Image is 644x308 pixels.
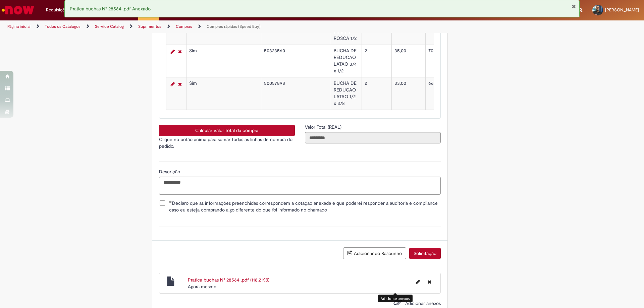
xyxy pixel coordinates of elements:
[261,45,331,77] td: 50323560
[159,125,295,136] button: Calcular valor total da compra
[7,24,31,29] a: Página inicial
[331,77,362,110] td: BUCHA DE REDUCAO LATAO 1/2 x 3/8
[186,45,261,77] td: Sim
[391,45,425,77] td: 35,00
[159,169,181,175] span: Descrição
[45,24,80,29] a: Todos os Catálogos
[176,24,192,29] a: Compras
[188,284,216,290] time: 29/09/2025 12:44:09
[425,77,468,110] td: 66,00
[412,276,424,287] button: Editar nome de arquivo Pratica buchas N° 28564 .pdf
[331,45,362,77] td: BUCHA DE REDUCAO LATAO 3/4 x 1/2
[362,45,391,77] td: 2
[188,277,269,283] a: Pratica buchas N° 28564 .pdf (118.2 KB)
[409,248,441,259] button: Solicitação
[169,200,172,203] span: Obrigatório Preenchido
[362,77,391,110] td: 2
[95,24,124,29] a: Service Catalog
[5,20,424,33] ul: Trilhas de página
[169,80,176,88] a: Editar Linha 3
[343,247,406,259] button: Adicionar ao Rascunho
[305,132,441,143] input: Valor Total (REAL)
[305,124,343,130] span: Somente leitura - Valor Total (REAL)
[391,77,425,110] td: 33,00
[405,300,441,306] span: Adicionar anexos
[188,284,216,290] span: Agora mesmo
[70,6,151,12] span: Pratica buchas N° 28564 .pdf Anexado
[159,136,295,149] p: Clique no botão acima para somar todas as linhas de compra do pedido.
[186,77,261,110] td: Sim
[169,200,441,213] span: Declaro que as informações preenchidas correspondem a cotação anexada e que poderei responder a a...
[378,295,413,302] div: Adicionar anexos
[261,77,331,110] td: 50057898
[207,24,261,29] a: Compras rápidas (Speed Buy)
[424,276,435,287] button: Excluir Pratica buchas N° 28564 .pdf
[176,48,183,56] a: Remover linha 2
[425,45,468,77] td: 70,00
[176,80,183,88] a: Remover linha 3
[159,177,441,195] textarea: Descrição
[138,24,161,29] a: Suprimentos
[605,7,639,13] span: [PERSON_NAME]
[572,4,576,9] button: Fechar Notificação
[46,7,69,13] span: Requisições
[1,3,35,17] img: ServiceNow
[169,48,176,56] a: Editar Linha 2
[305,124,343,130] label: Somente leitura - Valor Total (REAL)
